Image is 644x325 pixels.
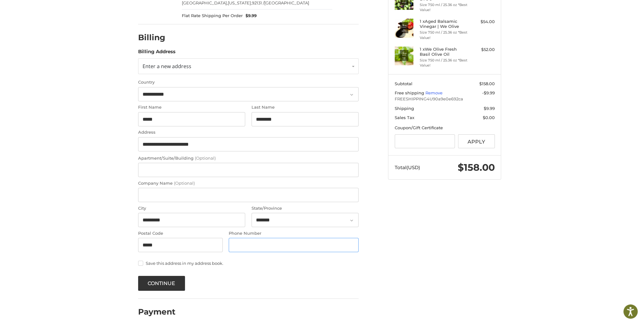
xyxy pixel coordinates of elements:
span: Sales Tax [395,115,414,120]
p: We're away right now. Please check back later! [9,10,72,15]
span: Subtotal [395,81,412,86]
span: $9.99 [484,106,495,111]
label: Apartment/Suite/Building [138,155,359,162]
span: FREESHIPPING4U90a9e0e692ca [395,96,495,102]
span: $0.00 [483,115,495,120]
span: $9.99 [243,13,257,19]
h4: 1 x We Olive Fresh Basil Olive Oil [420,47,468,57]
small: (Optional) [174,181,195,186]
label: First Name [138,104,245,111]
a: Remove [425,90,443,95]
span: Shipping [395,106,414,111]
span: Enter a new address [143,63,191,70]
small: (Optional) [195,156,216,161]
label: Country [138,79,359,86]
span: [US_STATE], [228,0,252,5]
span: -$9.99 [482,90,495,95]
label: State/Province [252,205,359,212]
h4: 1 x Aged Balsamic Vinegar | We Olive [420,19,468,29]
span: 92131 / [252,0,264,5]
span: [GEOGRAPHIC_DATA] [264,0,309,5]
input: Gift Certificate or Coupon Code [395,134,455,149]
label: Save this address in my address book. [138,261,359,266]
h2: Payment [138,307,175,317]
li: Size 750 ml / 25.36 oz *Best Value! [420,58,468,68]
label: City [138,205,245,212]
li: Size 750 ml / 25.36 oz *Best Value! [420,2,468,13]
div: $52.00 [470,47,495,53]
label: Phone Number [229,230,359,237]
span: Flat Rate Shipping Per Order [182,13,243,19]
label: Address [138,129,359,136]
label: Postal Code [138,230,223,237]
div: Coupon/Gift Certificate [395,125,495,131]
span: [GEOGRAPHIC_DATA], [182,0,228,5]
button: Continue [138,276,185,291]
button: Open LiveChat chat widget [73,8,80,16]
span: $158.00 [458,162,495,173]
label: Last Name [252,104,359,111]
label: Company Name [138,180,359,187]
span: Free shipping [395,90,425,95]
span: Total (USD) [395,164,420,170]
h2: Billing [138,33,175,42]
span: $158.00 [479,81,495,86]
button: Apply [458,134,495,149]
legend: Billing Address [138,48,175,58]
div: $54.00 [470,19,495,25]
li: Size 750 ml / 25.36 oz *Best Value! [420,30,468,40]
a: Enter or select a different address [138,58,359,74]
